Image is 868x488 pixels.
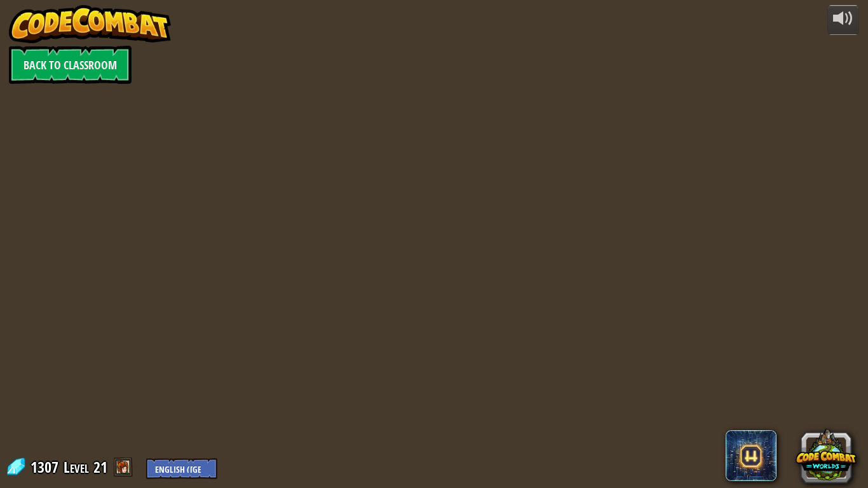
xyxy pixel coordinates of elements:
span: 21 [93,457,107,477]
span: 1307 [31,457,62,477]
img: CodeCombat - Learn how to code by playing a game [9,5,172,43]
a: Back to Classroom [9,46,132,84]
button: Adjust volume [827,5,859,35]
span: Level [64,457,89,478]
